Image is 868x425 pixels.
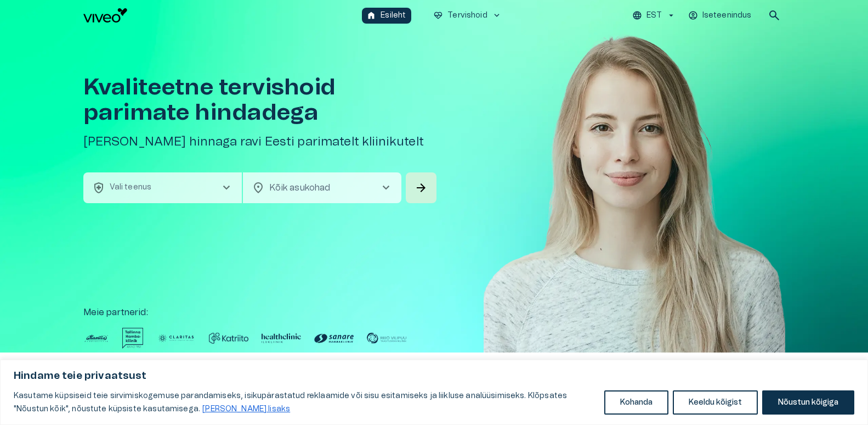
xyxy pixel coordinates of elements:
[314,328,354,349] img: Partner logo
[362,8,411,24] button: homeEsileht
[110,182,152,193] p: Vali teenus
[484,31,785,385] img: Woman smiling
[447,10,487,21] p: Tervishoid
[83,8,358,23] a: Navigate to homepage
[762,390,854,415] button: Nõustun kõigiga
[763,4,785,26] button: open search modal
[768,9,781,22] span: search
[83,134,439,150] h5: [PERSON_NAME] hinnaga ravi Eesti parimatelt kliinikutelt
[83,172,242,203] button: health_and_safetyVali teenuschevron_right
[367,328,406,349] img: Partner logo
[14,370,854,383] p: Hindame teie privaatsust
[433,10,443,20] span: ecg_heart
[702,10,752,21] p: Iseteenindus
[83,8,127,23] img: Viveo logo
[631,8,677,24] button: EST
[604,390,668,415] button: Kohanda
[92,181,105,194] span: health_and_safety
[269,181,362,194] p: Kõik asukohad
[262,328,301,349] img: Partner logo
[366,10,376,20] span: home
[83,328,110,349] img: Partner logo
[202,405,291,413] a: Loe lisaks
[673,390,758,415] button: Keeldu kõigist
[406,172,436,203] button: Search
[381,10,406,21] p: Esileht
[252,181,265,194] span: location_on
[156,328,196,349] img: Partner logo
[379,181,393,194] span: chevron_right
[220,181,233,194] span: chevron_right
[83,306,785,319] p: Meie partnerid :
[415,181,428,194] span: arrow_forward
[429,8,506,24] button: ecg_heartTervishoidkeyboard_arrow_down
[209,328,248,349] img: Partner logo
[687,8,754,24] button: Iseteenindus
[122,328,143,349] img: Partner logo
[14,389,596,416] p: Kasutame küpsiseid teie sirvimiskogemuse parandamiseks, isikupärastatud reklaamide või sisu esita...
[83,75,439,125] h1: Kvaliteetne tervishoid parimate hindadega
[492,10,502,20] span: keyboard_arrow_down
[646,10,661,21] p: EST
